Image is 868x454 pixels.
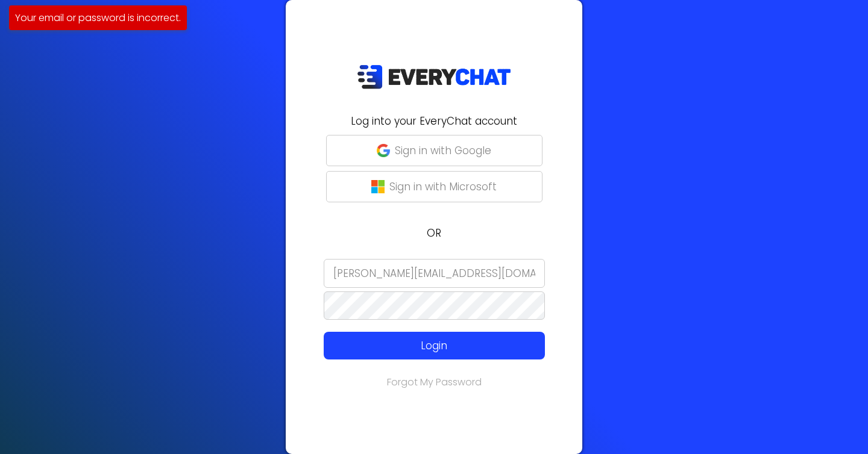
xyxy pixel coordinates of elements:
[293,225,575,241] p: OR
[387,375,482,389] a: Forgot My Password
[371,180,385,193] img: microsoft-logo.png
[324,259,545,288] input: Email
[389,179,497,194] p: Sign in with Microsoft
[346,338,523,353] p: Login
[293,113,575,129] h2: Log into your EveryChat account
[326,171,542,202] button: Sign in with Microsoft
[326,135,542,166] button: Sign in with Google
[377,144,390,157] img: google-g.png
[324,332,545,359] button: Login
[15,10,181,25] p: Your email or password is incorrect.
[357,64,511,89] img: EveryChat_logo_dark.png
[395,143,491,158] p: Sign in with Google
